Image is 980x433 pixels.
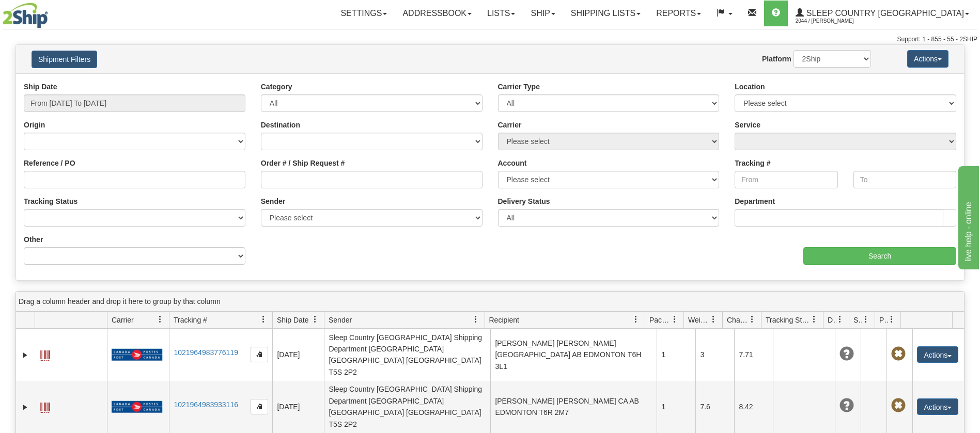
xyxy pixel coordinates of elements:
[490,381,657,433] td: [PERSON_NAME] [PERSON_NAME] CA AB EDMONTON T6R 2M7
[734,329,773,381] td: 7.71
[705,311,722,328] a: Weight filter column settings
[40,398,50,414] a: Label
[523,1,563,26] a: Ship
[32,51,97,68] button: Shipment Filters
[766,315,811,325] span: Tracking Status
[16,292,964,312] div: grid grouping header
[853,171,956,188] input: To
[727,315,749,325] span: Charge
[828,315,836,325] span: Delivery Status
[174,315,207,325] span: Tracking #
[174,400,238,409] a: 1021964983933116
[479,1,523,26] a: Lists
[695,381,734,433] td: 7.6
[649,315,671,325] span: Packages
[907,50,948,68] button: Actions
[8,6,96,19] div: live help - online
[40,346,50,362] a: Label
[788,1,977,26] a: Sleep Country [GEOGRAPHIC_DATA] 2044 / [PERSON_NAME]
[796,16,873,26] span: 2044 / [PERSON_NAME]
[804,9,964,18] span: Sleep Country [GEOGRAPHIC_DATA]
[917,398,958,415] button: Actions
[277,315,308,325] span: Ship Date
[839,347,854,361] span: Unknown
[3,3,48,28] img: logo2044.jpg
[261,196,285,206] label: Sender
[917,346,958,363] button: Actions
[695,329,734,381] td: 3
[891,347,906,361] span: Pickup Not Assigned
[112,315,134,325] span: Carrier
[839,398,854,413] span: Unknown
[24,196,77,206] label: Tracking Status
[324,381,490,433] td: Sleep Country [GEOGRAPHIC_DATA] Shipping Department [GEOGRAPHIC_DATA] [GEOGRAPHIC_DATA] [GEOGRAPH...
[803,247,956,265] input: Search
[805,311,823,328] a: Tracking Status filter column settings
[831,311,849,328] a: Delivery Status filter column settings
[657,329,695,381] td: 1
[688,315,710,325] span: Weight
[24,234,43,245] label: Other
[151,311,169,328] a: Carrier filter column settings
[666,311,683,328] a: Packages filter column settings
[467,311,485,328] a: Sender filter column settings
[174,348,238,357] a: 1021964983776119
[272,381,324,433] td: [DATE]
[891,398,906,413] span: Pickup Not Assigned
[857,311,875,328] a: Shipment Issues filter column settings
[490,329,657,381] td: [PERSON_NAME] [PERSON_NAME] [GEOGRAPHIC_DATA] AB EDMONTON T6H 3L1
[324,329,490,381] td: Sleep Country [GEOGRAPHIC_DATA] Shipping Department [GEOGRAPHIC_DATA] [GEOGRAPHIC_DATA] [GEOGRAPH...
[735,171,837,188] input: From
[261,120,300,130] label: Destination
[883,311,900,328] a: Pickup Status filter column settings
[20,402,30,412] a: Expand
[498,120,522,130] label: Carrier
[735,120,760,130] label: Service
[395,1,479,26] a: Addressbook
[255,311,272,328] a: Tracking # filter column settings
[489,315,519,325] span: Recipient
[24,120,45,130] label: Origin
[498,196,550,206] label: Delivery Status
[762,54,791,64] label: Platform
[743,311,761,328] a: Charge filter column settings
[112,400,162,413] img: 20 - Canada Post
[24,82,57,92] label: Ship Date
[261,158,345,168] label: Order # / Ship Request #
[333,1,395,26] a: Settings
[735,82,765,92] label: Location
[563,1,648,26] a: Shipping lists
[251,347,268,362] button: Copy to clipboard
[261,82,292,92] label: Category
[956,164,979,269] iframe: chat widget
[3,35,977,44] div: Support: 1 - 855 - 55 - 2SHIP
[251,399,268,414] button: Copy to clipboard
[112,348,162,361] img: 20 - Canada Post
[657,381,695,433] td: 1
[853,315,862,325] span: Shipment Issues
[24,158,75,168] label: Reference / PO
[879,315,888,325] span: Pickup Status
[735,158,770,168] label: Tracking #
[498,82,540,92] label: Carrier Type
[306,311,324,328] a: Ship Date filter column settings
[735,196,775,206] label: Department
[272,329,324,381] td: [DATE]
[498,158,527,168] label: Account
[20,350,30,360] a: Expand
[648,1,709,26] a: Reports
[329,315,352,325] span: Sender
[734,381,773,433] td: 8.42
[627,311,645,328] a: Recipient filter column settings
